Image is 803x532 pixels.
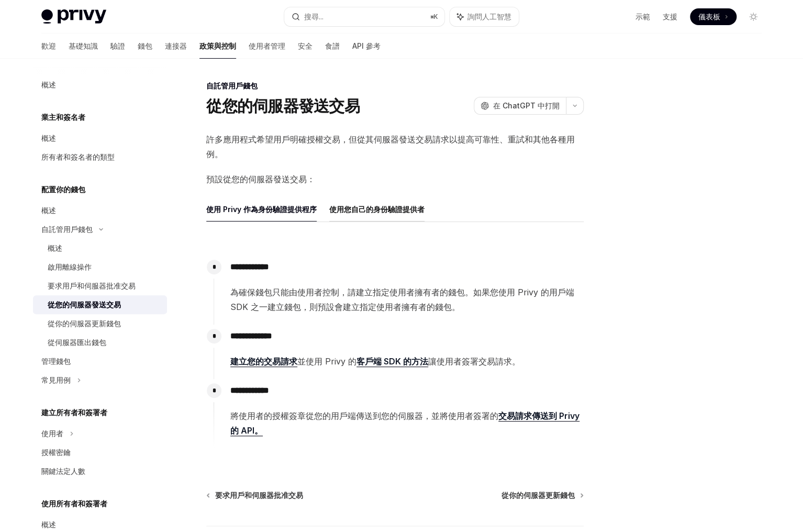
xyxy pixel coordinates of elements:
font: 使用者管理 [249,41,285,50]
a: 安全 [298,34,313,59]
font: 概述 [41,520,56,529]
a: 概述 [33,129,167,148]
font: 啟用離線操作 [48,262,92,271]
font: 從你的伺服器更新錢包 [48,319,121,328]
font: 使用者簽署的 [448,411,498,421]
font: 連接器 [165,41,187,50]
a: 從你的伺服器更新錢包 [33,314,167,333]
font: 錢包 [138,41,152,50]
font: 配置你的錢包 [41,185,85,194]
font: 基礎知識 [69,41,98,50]
font: 使用您自己的身份驗證提供者 [329,205,425,214]
font: 要求用戶和伺服器批准交易 [215,491,303,500]
font: 預設從您的伺服器發送交易： [206,174,315,184]
a: 要求用戶和伺服器批准交易 [207,490,303,501]
font: 使用 Privy 作為身份驗證提供程序 [206,205,317,214]
a: 支援 [663,12,677,22]
font: 自託管用戶錢包 [206,81,258,90]
font: API 參考 [352,41,381,50]
font: 使用所有者和簽署者 [41,499,107,508]
a: 授權密鑰 [33,443,167,462]
a: 從您的伺服器發送交易 [33,295,167,314]
font: ⌘ [430,13,433,20]
font: 自託管用戶錢包 [41,225,93,234]
font: 概述 [41,134,56,142]
font: 食譜 [325,41,340,50]
a: 從你的伺服器更新錢包 [501,490,583,501]
img: 燈光標誌 [41,9,106,24]
a: 政策與控制 [199,34,236,59]
a: 所有者和簽名者的類型 [33,148,167,167]
a: 食譜 [325,34,340,59]
font: 詢問人工智慧 [467,12,511,21]
a: 驗證 [110,34,125,59]
font: 概述 [41,80,56,89]
font: 管理錢包 [41,357,71,365]
font: 並使用 Privy 的 [297,356,356,367]
font: 將使用者的授權簽章從您的用戶端傳送到您的伺服器，並將 [230,411,448,421]
font: 支援 [663,12,677,21]
a: 概述 [33,239,167,258]
button: 使用 Privy 作為身份驗證提供程序 [206,197,317,221]
a: 客戶端 SDK 的方法 [356,356,428,367]
font: 為確保錢包只能由使用者控制，請建立指定使用者擁有者的錢包。如果您使用 Privy 的用戶端 SDK 之一建立錢包，則預設會建立指定使用者擁有者的錢包。 [230,287,574,312]
a: 使用者管理 [249,34,285,59]
a: 關鍵法定人數 [33,462,167,481]
button: 切換暗模式 [745,8,762,25]
font: 業主和簽名者 [41,113,85,121]
font: 歡迎 [41,41,56,50]
font: 驗證 [110,41,125,50]
font: 儀表板 [698,12,720,21]
a: 連接器 [165,34,187,59]
font: 搜尋... [304,12,324,21]
a: 示範 [635,12,650,22]
font: 在 ChatGPT 中打開 [493,101,560,110]
font: 從你的伺服器更新錢包 [501,491,575,500]
a: 儀表板 [690,8,737,25]
button: 詢問人工智慧 [450,7,519,26]
font: 使用者 [41,429,63,438]
a: 啟用離線操作 [33,258,167,276]
a: API 參考 [352,34,381,59]
a: 歡迎 [41,34,56,59]
a: 管理錢包 [33,352,167,371]
font: 常見用例 [41,375,71,384]
font: 概述 [41,206,56,215]
font: K [433,13,438,20]
font: 示範 [635,12,650,21]
a: 概述 [33,75,167,94]
font: 要求用戶和伺服器批准交易 [48,281,136,290]
font: 所有者和簽名者的類型 [41,152,115,161]
font: 授權密鑰 [41,448,71,457]
button: 搜尋...⌘K [284,7,444,26]
a: 要求用戶和伺服器批准交易 [33,276,167,295]
font: 許多應用程式希望用戶明確授權交易，但從其伺服器發送交易請求以提高可靠性、重試和其他各種用例。 [206,134,575,159]
font: 安全 [298,41,313,50]
a: 概述 [33,201,167,220]
button: 使用您自己的身份驗證提供者 [329,197,425,221]
font: 概述 [48,243,62,252]
font: 建立所有者和簽署者 [41,408,107,417]
font: 從您的伺服器發送交易 [48,300,121,309]
a: 基礎知識 [69,34,98,59]
font: 政策與控制 [199,41,236,50]
a: 建立您的交易請求 [230,356,297,367]
font: 讓使用者簽署交易請求。 [428,356,520,367]
font: 從伺服器匯出錢包 [48,338,106,347]
font: 關鍵法定人數 [41,467,85,475]
a: 從伺服器匯出錢包 [33,333,167,352]
button: 在 ChatGPT 中打開 [474,97,566,115]
font: 從您的伺服器發送交易 [206,96,360,115]
a: 錢包 [138,34,152,59]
